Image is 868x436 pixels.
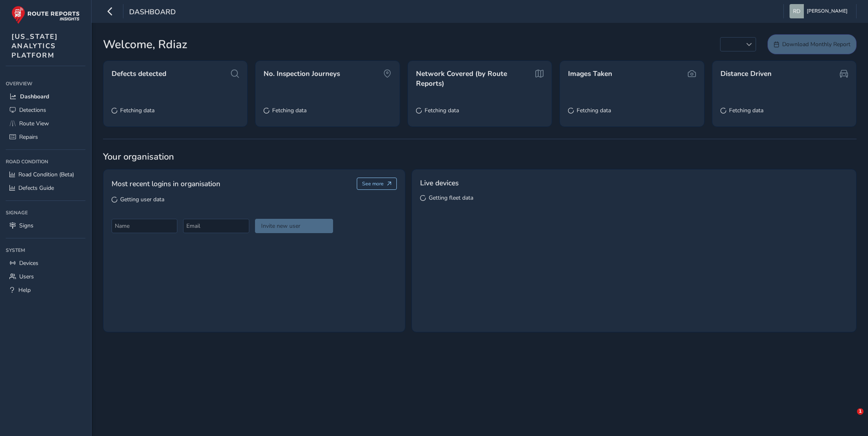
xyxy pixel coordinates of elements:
div: System [6,244,85,256]
a: Signs [6,219,85,232]
span: Defects detected [112,69,166,79]
span: Dashboard [129,7,176,18]
div: Road Condition [6,156,85,168]
a: Users [6,270,85,283]
span: Users [19,273,34,280]
input: Name [112,219,177,233]
span: Devices [19,259,38,267]
span: Road Condition (Beta) [18,171,74,178]
img: diamond-layout [790,4,804,18]
a: Route View [6,117,85,130]
span: Defects Guide [18,184,54,192]
span: Live devices [420,178,459,188]
span: Detections [19,106,46,114]
a: Dashboard [6,90,85,103]
span: Network Covered (by Route Reports) [416,69,531,88]
img: rr logo [11,6,80,24]
a: Devices [6,256,85,270]
a: Repairs [6,130,85,144]
a: Road Condition (Beta) [6,168,85,181]
span: Fetching data [729,107,763,114]
span: Distance Driven [720,69,772,79]
span: Most recent logins in organisation [112,178,220,189]
span: [US_STATE] ANALYTICS PLATFORM [11,32,58,60]
span: Welcome, Rdiaz [103,36,187,53]
span: Getting user data [120,196,164,203]
span: Getting fleet data [429,194,473,202]
button: [PERSON_NAME] [790,4,850,18]
a: Help [6,283,85,297]
input: Email [183,219,249,233]
span: Dashboard [20,93,49,100]
span: Repairs [19,133,38,141]
iframe: Intercom live chat [840,408,860,428]
a: Defects Guide [6,181,85,195]
span: Fetching data [272,107,306,114]
span: Fetching data [577,107,611,114]
span: Fetching data [425,107,459,114]
span: 1 [857,408,864,415]
span: Your organisation [103,151,857,163]
span: Fetching data [120,107,154,114]
span: [PERSON_NAME] [807,4,848,18]
span: Route View [19,120,49,127]
button: See more [357,178,397,190]
span: No. Inspection Journeys [264,69,340,79]
span: Help [18,286,31,294]
span: Signs [19,222,34,229]
div: Signage [6,207,85,219]
span: Images Taken [568,69,612,79]
div: Overview [6,78,85,90]
span: See more [362,180,384,187]
a: Detections [6,103,85,117]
